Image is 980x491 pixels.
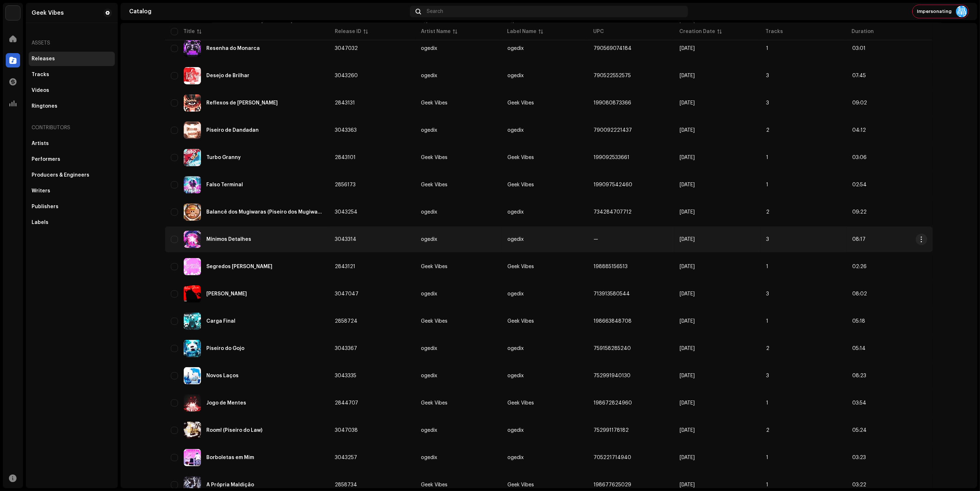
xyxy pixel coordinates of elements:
[507,319,534,324] span: Geek Vibes
[421,155,448,160] div: Geek Vibes
[29,99,115,113] re-m-nav-item: Ringtones
[852,482,866,487] span: 03:22
[766,428,769,433] span: 2
[421,73,496,78] span: ogedix
[766,237,769,242] span: 3
[207,428,263,433] div: Room! (Piseiro do Law)
[766,455,768,460] span: 1
[421,401,448,406] div: Geek Vibes
[421,319,448,324] div: Geek Vibes
[421,28,451,35] div: Artist Name
[594,455,631,460] span: 705221714940
[335,346,357,351] span: 3043367
[680,73,695,78] span: Oct 3, 2025
[207,401,247,406] div: Jogo de Mentes
[680,482,695,487] span: Jun 9, 2025
[421,46,437,51] div: ogedix
[335,482,357,487] span: 2858734
[680,455,695,460] span: Oct 3, 2025
[766,46,768,51] span: 1
[421,264,496,269] span: Geek Vibes
[766,264,768,269] span: 1
[594,291,630,296] span: 713913580544
[427,9,443,14] span: Search
[421,482,448,487] div: Geek Vibes
[594,401,632,406] span: 198672824960
[184,313,201,330] img: 094ebb8b-4cae-48a3-b51e-7d161f002cb8
[207,100,278,106] div: Reflexos de Tomie
[594,428,629,433] span: 752991178182
[32,220,48,225] div: Labels
[680,346,695,351] span: Oct 3, 2025
[29,200,115,214] re-m-nav-item: Publishers
[507,346,524,351] span: ogedix
[680,46,695,51] span: Oct 8, 2025
[29,52,115,66] re-m-nav-item: Releases
[507,455,524,460] span: ogedix
[207,210,324,215] div: Balancê dos Mugiwaras (Piseiro dos Mugiwaras)
[29,152,115,167] re-m-nav-item: Performers
[29,215,115,230] re-m-nav-item: Labels
[594,128,632,133] span: 790092221437
[766,155,768,160] span: 1
[766,319,768,324] span: 1
[766,128,769,133] span: 2
[29,119,115,136] div: Contributors
[32,72,49,78] div: Tracks
[421,291,496,296] span: ogedix
[335,428,358,433] span: 3047038
[184,149,201,166] img: 5be5b400-b376-45cc-bf2d-321e8ddf4242
[335,128,357,133] span: 3043363
[594,319,632,324] span: 198663848708
[507,128,524,133] span: ogedix
[507,237,524,242] span: ogedix
[29,168,115,182] re-m-nav-item: Producers & Engineers
[421,182,496,187] span: Geek Vibes
[680,182,695,187] span: Jun 6, 2025
[421,182,448,187] div: Geek Vibes
[335,210,357,215] span: 3043254
[421,482,496,487] span: Geek Vibes
[207,373,239,378] div: Novos Laços
[680,291,695,296] span: Oct 8, 2025
[852,128,866,133] span: 04:12
[852,46,866,51] span: 03:01
[207,291,247,296] div: Uma Diaba
[184,67,201,84] img: 1f9d3f46-8fd3-4316-b02e-755116f4fba3
[29,34,115,52] div: Assets
[680,128,695,133] span: Oct 3, 2025
[32,103,57,109] div: Ringtones
[207,73,250,78] div: Desejo de Brilhar
[594,237,598,242] span: —
[507,264,534,269] span: Geek Vibes
[29,67,115,82] re-m-nav-item: Tracks
[421,291,437,296] div: ogedix
[507,73,524,78] span: ogedix
[421,237,496,242] span: ogedix
[766,73,769,78] span: 3
[421,210,437,215] div: ogedix
[32,204,58,210] div: Publishers
[335,264,355,269] span: 2843121
[852,319,865,324] span: 05:18
[335,291,358,296] span: 3047047
[507,373,524,378] span: ogedix
[421,428,437,433] div: ogedix
[594,210,632,215] span: 734284707712
[507,28,537,35] div: Label Name
[852,155,867,160] span: 03:06
[207,128,259,133] div: Piseiro de Dandadan
[680,155,695,160] span: Jun 4, 2025
[335,73,358,78] span: 3043260
[184,231,201,248] img: 2863e617-8c74-46e3-a5d9-172fad2d9c1f
[421,455,437,460] div: ogedix
[852,237,866,242] span: 08:17
[852,264,867,269] span: 02:26
[421,428,496,433] span: ogedix
[680,373,695,378] span: Oct 3, 2025
[207,346,245,351] div: Piseiro do Gojo
[507,428,524,433] span: ogedix
[421,100,496,106] span: Geek Vibes
[335,373,356,378] span: 3043335
[29,136,115,151] re-m-nav-item: Artists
